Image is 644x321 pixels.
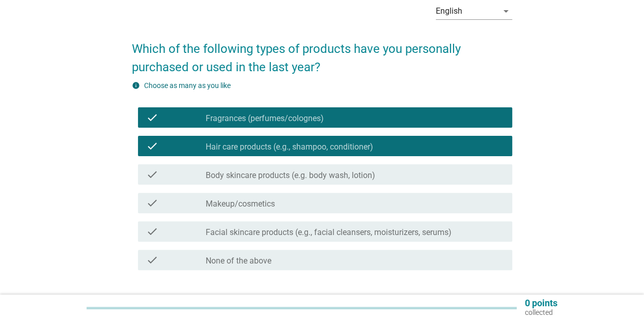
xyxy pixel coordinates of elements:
div: English [436,7,462,16]
label: Makeup/cosmetics [206,199,275,209]
i: check [146,197,158,209]
i: check [146,111,158,124]
label: Fragrances (perfumes/colognes) [206,113,324,124]
i: info [132,81,140,90]
p: 0 points [525,299,557,308]
label: Facial skincare products (e.g., facial cleansers, moisturizers, serums) [206,227,452,238]
p: collected [525,308,557,317]
label: None of the above [206,256,271,266]
i: check [146,168,158,181]
label: Choose as many as you like [144,81,231,90]
label: Body skincare products (e.g. body wash, lotion) [206,170,375,181]
label: Hair care products (e.g., shampoo, conditioner) [206,142,373,152]
i: check [146,140,158,152]
i: check [146,254,158,266]
i: arrow_drop_down [500,5,512,17]
h2: Which of the following types of products have you personally purchased or used in the last year? [132,30,512,76]
i: check [146,225,158,238]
